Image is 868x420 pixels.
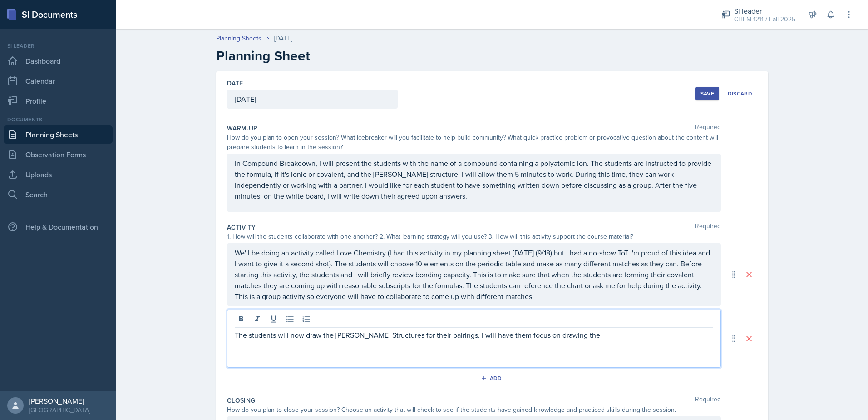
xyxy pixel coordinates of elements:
[235,158,713,201] p: In Compound Breakdown, I will present the students with the name of a compound containing a polya...
[4,92,113,110] a: Profile
[4,52,113,70] a: Dashboard
[4,218,113,236] div: Help & Documentation
[695,124,721,133] span: Required
[227,405,721,415] div: How do you plan to close your session? Choose an activity that will check to see if the students ...
[227,79,243,88] label: Date
[29,396,90,405] div: [PERSON_NAME]
[483,375,502,382] div: Add
[227,223,256,232] label: Activity
[695,223,721,232] span: Required
[216,48,768,64] h2: Planning Sheet
[227,133,721,152] div: How do you plan to open your session? What icebreaker will you facilitate to help build community...
[4,145,113,164] a: Observation Forms
[235,330,713,340] p: The students will now draw the [PERSON_NAME] Structures for their pairings. I will have them focu...
[227,232,721,241] div: 1. How will the students collaborate with one another? 2. What learning strategy will you use? 3....
[728,90,752,97] div: Discard
[29,405,90,415] div: [GEOGRAPHIC_DATA]
[4,165,113,184] a: Uploads
[4,115,113,124] div: Documents
[695,396,721,405] span: Required
[723,87,757,100] button: Discard
[4,125,113,144] a: Planning Sheets
[227,396,255,405] label: Closing
[274,34,292,43] div: [DATE]
[216,34,261,43] a: Planning Sheets
[695,87,719,100] button: Save
[227,124,257,133] label: Warm-Up
[4,72,113,90] a: Calendar
[734,5,795,16] div: Si leader
[4,42,113,50] div: Si leader
[478,371,507,385] button: Add
[4,185,113,204] a: Search
[734,15,795,24] div: CHEM 1211 / Fall 2025
[235,247,713,302] p: We'll be doing an activity called Love Chemistry (I had this activity in my planning sheet [DATE]...
[700,90,714,97] div: Save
